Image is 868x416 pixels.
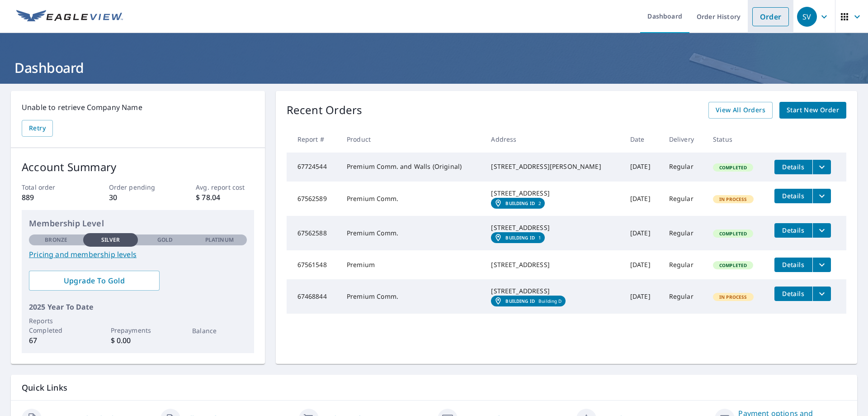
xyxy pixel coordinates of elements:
[812,258,831,272] button: filesDropdownBtn-67561548
[505,235,535,240] em: Building ID
[205,236,234,244] p: Platinum
[287,279,340,314] td: 67468844
[714,262,752,268] span: Completed
[340,216,484,250] td: Premium Comm.
[491,223,615,232] div: [STREET_ADDRESS]
[29,217,247,230] p: Membership Level
[157,236,173,244] p: Gold
[505,298,535,304] em: Building ID
[29,271,160,291] a: Upgrade To Gold
[714,164,752,171] span: Completed
[662,182,706,216] td: Regular
[16,10,123,24] img: EV Logo
[287,216,340,250] td: 67562588
[774,223,812,238] button: detailsBtn-67562588
[623,126,662,153] th: Date
[780,260,807,269] span: Details
[505,201,535,206] em: Building ID
[716,105,765,116] span: View All Orders
[812,287,831,301] button: filesDropdownBtn-67468844
[340,182,484,216] td: Premium Comm.
[287,102,363,119] p: Recent Orders
[662,250,706,279] td: Regular
[45,236,67,244] p: Bronze
[780,163,807,171] span: Details
[779,102,846,119] a: Start New Order
[340,153,484,182] td: Premium Comm. and Walls (Original)
[623,250,662,279] td: [DATE]
[812,223,831,238] button: filesDropdownBtn-67562588
[22,382,846,393] p: Quick Links
[196,182,254,192] p: Avg. report cost
[29,123,46,134] span: Retry
[787,105,839,116] span: Start New Order
[22,120,53,137] button: Retry
[109,192,167,203] p: 30
[22,182,80,192] p: Total order
[714,230,752,237] span: Completed
[780,191,807,200] span: Details
[29,301,247,312] p: 2025 Year To Date
[774,258,812,272] button: detailsBtn-67561548
[662,153,706,182] td: Regular
[491,198,545,209] a: Building ID2
[662,216,706,250] td: Regular
[340,126,484,153] th: Product
[196,192,254,203] p: $ 78.04
[714,294,753,300] span: In Process
[623,216,662,250] td: [DATE]
[491,260,615,269] div: [STREET_ADDRESS]
[780,226,807,234] span: Details
[491,189,615,198] div: [STREET_ADDRESS]
[22,159,254,175] p: Account Summary
[29,316,83,335] p: Reports Completed
[111,325,165,335] p: Prepayments
[287,126,340,153] th: Report #
[484,126,623,153] th: Address
[752,7,789,26] a: Order
[623,153,662,182] td: [DATE]
[491,296,565,306] a: Building IDBuilding D
[192,326,246,335] p: Balance
[11,58,857,77] h1: Dashboard
[714,196,753,202] span: In Process
[708,102,773,119] a: View All Orders
[101,236,120,244] p: Silver
[774,160,812,174] button: detailsBtn-67724544
[491,232,545,243] a: Building ID1
[491,162,615,171] div: [STREET_ADDRESS][PERSON_NAME]
[29,335,83,346] p: 67
[109,182,167,192] p: Order pending
[22,102,254,113] p: Unable to retrieve Company Name
[812,160,831,174] button: filesDropdownBtn-67724544
[780,289,807,298] span: Details
[797,7,817,27] div: SV
[812,189,831,203] button: filesDropdownBtn-67562589
[287,250,340,279] td: 67561548
[111,335,165,346] p: $ 0.00
[706,126,767,153] th: Status
[287,153,340,182] td: 67724544
[662,126,706,153] th: Delivery
[623,182,662,216] td: [DATE]
[22,192,80,203] p: 889
[340,250,484,279] td: Premium
[774,287,812,301] button: detailsBtn-67468844
[29,249,247,260] a: Pricing and membership levels
[491,287,615,296] div: [STREET_ADDRESS]
[623,279,662,314] td: [DATE]
[662,279,706,314] td: Regular
[340,279,484,314] td: Premium Comm.
[774,189,812,203] button: detailsBtn-67562589
[287,182,340,216] td: 67562589
[36,276,152,286] span: Upgrade To Gold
